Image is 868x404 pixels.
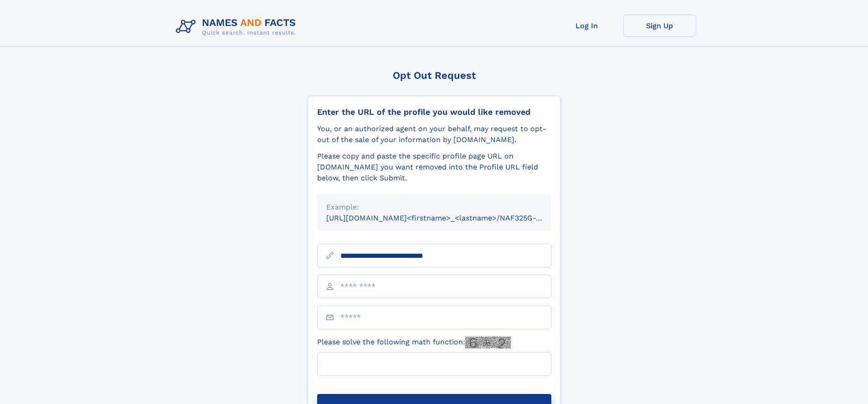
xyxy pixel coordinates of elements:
a: Sign Up [623,15,696,37]
div: You, or an authorized agent on your behalf, may request to opt-out of the sale of your informatio... [317,123,551,145]
small: [URL][DOMAIN_NAME]<firstname>_<lastname>/NAF325G-xxxxxxxx [326,214,569,222]
div: Example: [326,202,542,213]
div: Enter the URL of the profile you would like removed [317,107,551,117]
div: Opt Out Request [308,70,561,81]
img: Logo Names and Facts [172,15,303,39]
div: Please copy and paste the specific profile page URL on [DOMAIN_NAME] you want removed into the Pr... [317,151,551,184]
label: Please solve the following math function: [317,337,511,348]
a: Log In [550,15,623,37]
